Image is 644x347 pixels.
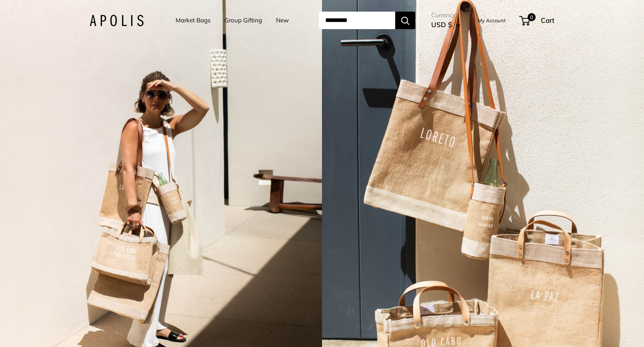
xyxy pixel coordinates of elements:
input: Search... [319,12,395,29]
a: New [276,15,289,26]
button: Search [395,12,415,29]
span: Cart [541,16,554,24]
span: USD $ [431,20,452,29]
a: My Account [478,16,506,25]
a: Group Gifting [224,15,262,26]
span: 0 [528,13,536,21]
a: 0 Cart [520,14,554,27]
img: Apolis [90,15,144,26]
button: USD $ [431,18,460,31]
a: Market Bags [176,15,210,26]
span: Currency [431,10,460,21]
